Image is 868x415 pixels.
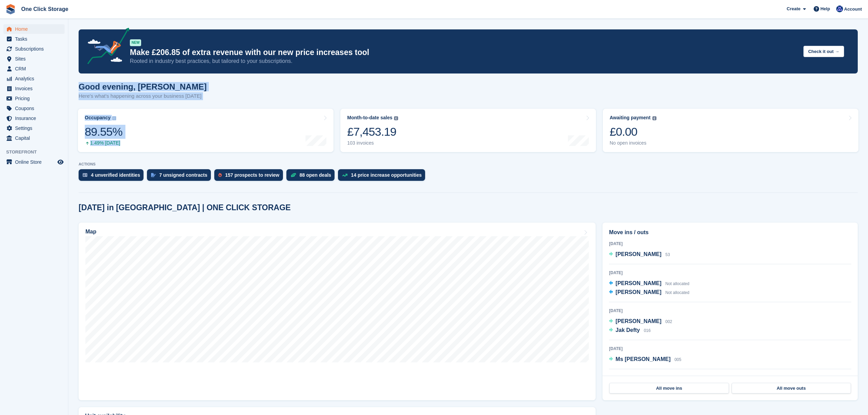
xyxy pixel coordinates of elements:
[85,140,122,146] div: 1.49% [DATE]
[15,113,56,123] span: Insurance
[732,383,851,394] a: All move outs
[3,133,65,143] a: menu
[347,125,398,139] div: £7,453.19
[79,223,596,400] a: Map
[130,48,798,57] p: Make £206.85 of extra revenue with our new price increases tool
[844,6,862,13] span: Account
[15,157,56,167] span: Online Store
[214,169,286,184] a: 157 prospects to review
[286,169,338,184] a: 88 open deals
[79,162,858,166] p: ACTIONS
[15,64,56,73] span: CRM
[603,109,858,152] a: Awaiting payment £0.00 No open invoices
[615,289,661,295] span: [PERSON_NAME]
[15,104,56,113] span: Coupons
[609,375,851,381] div: [DATE]
[394,116,398,120] img: icon-info-grey-7440780725fd019a000dd9b08b2336e03edf1995a4989e88bcd33f0948082b44.svg
[347,140,398,146] div: 103 invoices
[225,172,280,178] div: 157 prospects to review
[615,318,661,324] span: [PERSON_NAME]
[609,346,851,352] div: [DATE]
[610,140,656,146] div: No open invoices
[665,252,670,257] span: 53
[56,158,65,166] a: Preview store
[609,383,729,394] a: All move ins
[3,113,65,123] a: menu
[342,174,348,177] img: price_increase_opportunities-93ffe204e8149a01c8c9dc8f82e8f89637d9d84a8eef4429ea346261dce0b2c0.svg
[3,64,65,73] a: menu
[15,84,56,93] span: Invoices
[351,172,422,178] div: 14 price increase opportunities
[820,5,830,12] span: Help
[3,74,65,83] a: menu
[803,46,844,57] button: Check it out →
[609,250,670,259] a: [PERSON_NAME] 53
[15,34,56,44] span: Tasks
[347,115,392,121] div: Month-to-date sales
[85,115,110,121] div: Occupancy
[15,94,56,103] span: Pricing
[18,3,71,15] a: One Click Storage
[79,203,291,212] h2: [DATE] in [GEOGRAPHIC_DATA] | ONE CLICK STORAGE
[5,4,16,14] img: stora-icon-8386f47178a22dfd0bd8f6a31ec36ba5ce8667c1dd55bd0f319d3a0aa187defe.svg
[787,5,800,12] span: Create
[3,94,65,103] a: menu
[609,317,672,326] a: [PERSON_NAME] 002
[151,173,156,177] img: contract_signature_icon-13c848040528278c33f63329250d36e43548de30e8caae1d1a13099fd9432cc5.svg
[340,109,596,152] a: Month-to-date sales £7,453.19 103 invoices
[15,133,56,143] span: Capital
[609,279,689,288] a: [PERSON_NAME] Not allocated
[82,28,130,67] img: price-adjustments-announcement-icon-8257ccfd72463d97f412b2fc003d46551f7dbcb40ab6d574587a9cd5c0d94...
[615,251,661,257] span: [PERSON_NAME]
[836,5,843,12] img: Thomas
[79,82,207,91] h1: Good evening, [PERSON_NAME]
[91,172,140,178] div: 4 unverified identities
[609,228,851,237] h2: Move ins / outs
[300,172,331,178] div: 88 open deals
[3,104,65,113] a: menu
[652,116,656,120] img: icon-info-grey-7440780725fd019a000dd9b08b2336e03edf1995a4989e88bcd33f0948082b44.svg
[615,356,670,362] span: Ms [PERSON_NAME]
[3,34,65,44] a: menu
[3,24,65,34] a: menu
[78,109,334,152] a: Occupancy 89.55% 1.49% [DATE]
[675,357,681,362] span: 005
[79,169,147,184] a: 4 unverified identities
[610,125,656,139] div: £0.00
[15,54,56,64] span: Sites
[615,327,640,333] span: Jak Defty
[609,288,689,297] a: [PERSON_NAME] Not allocated
[85,125,122,139] div: 89.55%
[15,44,56,54] span: Subscriptions
[665,290,689,295] span: Not allocated
[615,280,661,286] span: [PERSON_NAME]
[15,74,56,83] span: Analytics
[665,281,689,286] span: Not allocated
[3,44,65,54] a: menu
[609,270,851,276] div: [DATE]
[3,54,65,64] a: menu
[218,173,222,177] img: prospect-51fa495bee0391a8d652442698ab0144808aea92771e9ea1ae160a38d050c398.svg
[609,308,851,314] div: [DATE]
[610,115,651,121] div: Awaiting payment
[609,241,851,247] div: [DATE]
[3,84,65,93] a: menu
[338,169,429,184] a: 14 price increase opportunities
[15,123,56,133] span: Settings
[290,173,296,177] img: deal-1b604bf984904fb50ccaf53a9ad4b4a5d6e5aea283cecdc64d6e3604feb123c2.svg
[15,24,56,34] span: Home
[147,169,214,184] a: 7 unsigned contracts
[83,173,87,177] img: verify_identity-adf6edd0f0f0b5bbfe63781bf79b02c33cf7c696d77639b501bdc392416b5a36.svg
[130,57,798,65] p: Rooted in industry best practices, but tailored to your subscriptions.
[6,149,68,156] span: Storefront
[159,172,207,178] div: 7 unsigned contracts
[3,123,65,133] a: menu
[79,92,207,100] p: Here's what's happening across your business [DATE]
[3,157,65,167] a: menu
[112,116,116,120] img: icon-info-grey-7440780725fd019a000dd9b08b2336e03edf1995a4989e88bcd33f0948082b44.svg
[130,39,141,46] div: NEW
[644,328,651,333] span: 016
[609,355,681,364] a: Ms [PERSON_NAME] 005
[609,326,651,335] a: Jak Defty 016
[85,229,96,235] h2: Map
